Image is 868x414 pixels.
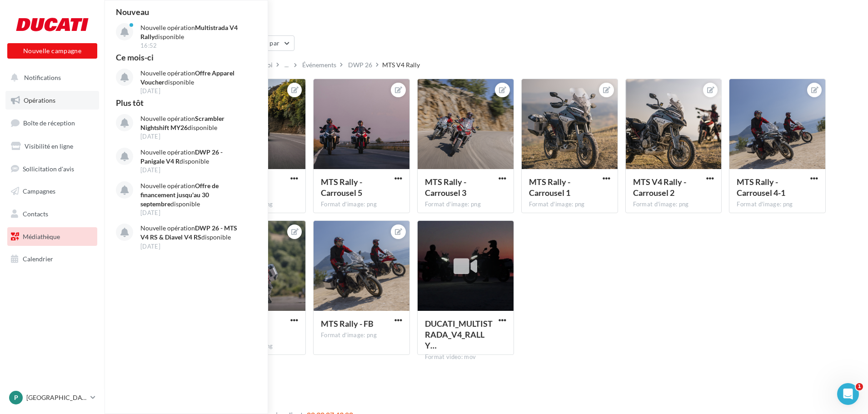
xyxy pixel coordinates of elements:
[321,177,362,198] span: MTS Rally - Carrousel 5
[321,319,374,329] span: MTS Rally - FB
[7,389,97,406] a: P [GEOGRAPHIC_DATA]
[737,200,818,209] div: Format d'image: png
[23,119,75,127] span: Boîte de réception
[348,60,372,70] div: DWP 26
[5,227,99,246] a: Médiathèque
[425,177,466,198] span: MTS Rally - Carrousel 3
[23,165,74,172] span: Sollicitation d'avis
[23,210,48,218] span: Contacts
[529,177,570,198] span: MTS Rally - Carrousel 1
[302,60,336,70] div: Événements
[425,200,506,209] div: Format d'image: png
[5,182,99,201] a: Campagnes
[382,60,420,70] div: MTS V4 Rally
[633,200,714,209] div: Format d'image: png
[737,177,785,198] span: MTS Rally - Carrousel 4-1
[321,200,402,209] div: Format d'image: png
[14,393,18,402] span: P
[425,353,506,361] div: Format video: mov
[24,96,55,104] span: Opérations
[5,205,99,224] a: Contacts
[5,160,99,179] a: Sollicitation d'avis
[26,393,87,402] p: [GEOGRAPHIC_DATA]
[7,43,97,59] button: Nouvelle campagne
[24,74,61,81] span: Notifications
[837,383,859,405] iframe: Intercom live chat
[5,68,95,87] button: Notifications
[23,187,55,195] span: Campagnes
[633,177,686,198] span: MTS V4 Rally - Carrousel 2
[5,113,99,133] a: Boîte de réception
[23,233,60,240] span: Médiathèque
[425,319,493,350] span: DUCATI_MULTISTRADA_V4_RALLY_TEASER_VERT_DEF_UC856238
[25,142,73,150] span: Visibilité en ligne
[23,255,53,263] span: Calendrier
[283,59,290,71] div: ...
[115,15,857,28] div: Médiathèque
[5,91,99,110] a: Opérations
[5,137,99,156] a: Visibilité en ligne
[321,331,402,339] div: Format d'image: png
[5,249,99,269] a: Calendrier
[529,200,610,209] div: Format d'image: png
[856,383,863,390] span: 1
